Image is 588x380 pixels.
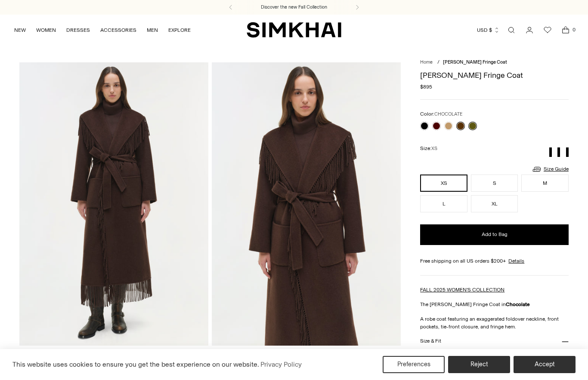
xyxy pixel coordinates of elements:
span: CHOCOLATE [434,111,462,117]
a: SIMKHAI [247,21,341,38]
span: [PERSON_NAME] Fringe Coat [443,59,507,65]
span: 0 [570,26,578,34]
a: Open cart modal [557,21,574,39]
nav: breadcrumbs [420,59,569,66]
a: Open search modal [503,21,520,39]
a: Wishlist [539,21,556,39]
label: Size: [420,144,437,153]
a: Details [508,257,524,265]
img: Carrie Fringe Coat [19,62,208,346]
a: WOMEN [36,21,56,40]
button: M [521,175,569,192]
button: Preferences [383,356,445,373]
div: / [437,59,439,66]
button: Accept [514,356,576,373]
div: Free shipping on all US orders $200+ [420,257,569,265]
img: Carrie Fringe Coat [212,62,401,346]
span: Add to Bag [482,231,508,238]
h3: Size & Fit [420,338,441,344]
button: S [471,175,518,192]
button: XL [471,195,518,212]
a: FALL 2025 WOMEN'S COLLECTION [420,287,504,293]
a: DRESSES [66,21,90,40]
label: Color: [420,110,462,118]
button: Size & Fit [420,331,569,352]
button: Reject [448,356,510,373]
a: Size Guide [532,164,569,175]
span: $895 [420,83,432,91]
a: Privacy Policy (opens in a new tab) [259,358,303,371]
a: ACCESSORIES [100,21,136,40]
span: XS [431,146,437,151]
a: Home [420,59,433,65]
a: Go to the account page [521,21,538,39]
strong: Chocolate [506,301,530,307]
a: NEW [14,21,26,40]
button: Add to Bag [420,224,569,245]
button: L [420,195,467,212]
button: USD $ [477,21,500,40]
a: MEN [147,21,158,40]
a: Discover the new Fall Collection [261,4,327,11]
a: EXPLORE [168,21,191,40]
h1: [PERSON_NAME] Fringe Coat [420,71,569,79]
p: The [PERSON_NAME] Fringe Coat in [420,300,569,308]
p: A robe coat featuring an exaggerated foldover neckline, front pockets, tie-front closure, and fri... [420,315,569,331]
button: XS [420,175,467,192]
span: This website uses cookies to ensure you get the best experience on our website. [12,360,259,368]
